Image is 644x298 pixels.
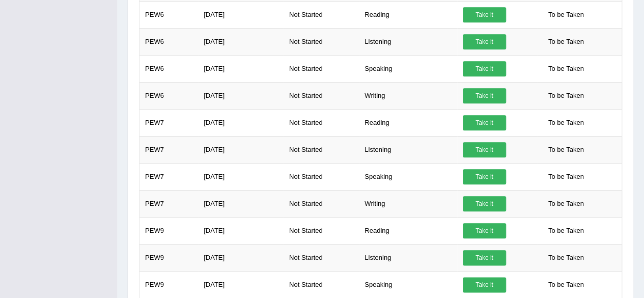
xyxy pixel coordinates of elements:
td: PEW9 [139,217,199,244]
td: Not Started [284,271,359,298]
a: Take it [463,115,506,130]
td: Speaking [359,55,457,82]
td: PEW7 [139,190,199,217]
td: Writing [359,190,457,217]
td: Not Started [284,190,359,217]
a: Take it [463,88,506,103]
td: Not Started [284,28,359,55]
td: Not Started [284,82,359,109]
td: PEW6 [139,82,199,109]
td: Not Started [284,136,359,163]
span: To be Taken [543,7,589,22]
span: To be Taken [543,250,589,265]
span: To be Taken [543,142,589,157]
td: [DATE] [198,82,284,109]
span: To be Taken [543,196,589,211]
span: To be Taken [543,88,589,103]
span: To be Taken [543,277,589,292]
td: [DATE] [198,55,284,82]
td: [DATE] [198,190,284,217]
td: Not Started [284,1,359,28]
td: Listening [359,28,457,55]
td: PEW7 [139,163,199,190]
span: To be Taken [543,34,589,49]
td: Not Started [284,163,359,190]
td: Speaking [359,271,457,298]
a: Take it [463,142,506,157]
td: PEW9 [139,244,199,271]
a: Take it [463,61,506,76]
td: Not Started [284,109,359,136]
td: PEW6 [139,55,199,82]
td: Reading [359,217,457,244]
a: Take it [463,7,506,22]
a: Take it [463,196,506,211]
span: To be Taken [543,223,589,238]
td: [DATE] [198,271,284,298]
td: Speaking [359,163,457,190]
span: To be Taken [543,61,589,76]
td: Listening [359,136,457,163]
span: To be Taken [543,115,589,130]
td: [DATE] [198,136,284,163]
td: Reading [359,109,457,136]
td: PEW7 [139,109,199,136]
a: Take it [463,34,506,49]
td: [DATE] [198,28,284,55]
td: PEW7 [139,136,199,163]
td: PEW6 [139,1,199,28]
td: PEW6 [139,28,199,55]
td: Not Started [284,217,359,244]
a: Take it [463,250,506,265]
td: Listening [359,244,457,271]
td: Reading [359,1,457,28]
td: [DATE] [198,217,284,244]
td: [DATE] [198,163,284,190]
a: Take it [463,277,506,292]
td: [DATE] [198,109,284,136]
td: Not Started [284,55,359,82]
span: To be Taken [543,169,589,184]
a: Take it [463,169,506,184]
td: [DATE] [198,244,284,271]
td: Writing [359,82,457,109]
td: [DATE] [198,1,284,28]
a: Take it [463,223,506,238]
td: PEW9 [139,271,199,298]
td: Not Started [284,244,359,271]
